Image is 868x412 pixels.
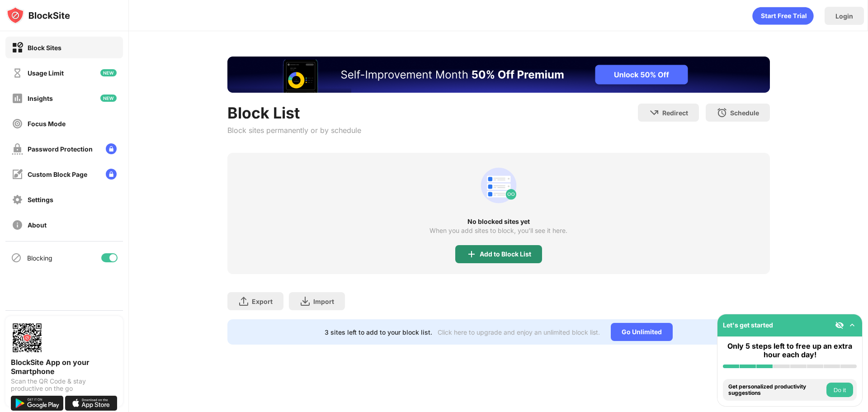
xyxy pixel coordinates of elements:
img: password-protection-off.svg [12,143,23,155]
div: Add to Block List [480,251,531,258]
div: About [28,221,47,229]
img: omni-setup-toggle.svg [848,321,857,330]
div: Get personalized productivity suggestions [728,384,824,397]
div: When you add sites to block, you’ll see it here. [429,227,567,234]
div: Insights [28,95,53,102]
div: No blocked sites yet [227,218,770,225]
div: Settings [28,196,53,204]
img: customize-block-page-off.svg [12,169,23,180]
div: Custom Block Page [28,170,87,178]
img: download-on-the-app-store.svg [65,396,118,411]
div: Only 5 steps left to free up an extra hour each day! [723,342,857,359]
div: Import [313,298,334,305]
img: block-on.svg [12,42,23,53]
div: Export [252,298,273,305]
div: Redirect [662,109,688,117]
div: BlockSite App on your Smartphone [11,358,118,376]
img: insights-off.svg [12,93,23,104]
div: Block List [227,104,361,122]
div: Usage Limit [28,69,64,77]
img: new-icon.svg [100,69,117,76]
div: Focus Mode [28,120,66,128]
div: Block sites permanently or by schedule [227,126,361,135]
div: Go Unlimited [611,323,673,341]
div: Block Sites [28,44,61,52]
img: lock-menu.svg [106,169,117,180]
div: animation [477,164,520,207]
div: Let's get started [723,321,773,329]
img: options-page-qr-code.png [11,322,43,354]
div: Password Protection [28,145,93,153]
img: blocking-icon.svg [11,252,22,263]
iframe: Banner [227,57,770,93]
img: about-off.svg [12,219,23,231]
button: Do it [826,383,853,397]
img: lock-menu.svg [106,143,117,154]
div: 3 sites left to add to your block list. [325,328,432,336]
img: get-it-on-google-play.svg [11,396,63,411]
div: Blocking [27,254,52,262]
div: Login [835,12,853,20]
img: new-icon.svg [100,95,117,102]
div: Scan the QR Code & stay productive on the go [11,378,118,392]
img: settings-off.svg [12,194,23,205]
img: logo-blocksite.svg [6,6,70,24]
img: time-usage-off.svg [12,67,23,79]
img: eye-not-visible.svg [835,321,844,330]
img: focus-off.svg [12,118,23,129]
div: Click here to upgrade and enjoy an unlimited block list. [438,328,600,336]
div: Schedule [730,109,759,117]
div: animation [752,7,814,25]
